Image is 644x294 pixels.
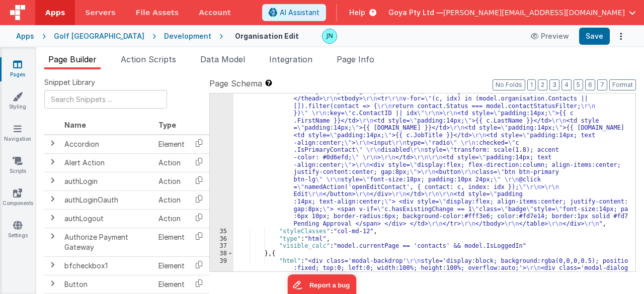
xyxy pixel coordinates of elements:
button: No Folds [493,79,525,90]
div: 37 [210,242,233,250]
button: Goya Pty Ltd — [PERSON_NAME][EMAIL_ADDRESS][DOMAIN_NAME] [388,8,636,18]
td: Accordion [60,135,154,154]
span: Integration [269,54,312,64]
button: 1 [527,79,536,90]
button: 5 [574,79,583,90]
button: Options [614,29,628,43]
span: Page Info [337,54,374,64]
button: Save [579,28,610,45]
td: authLoginOauth [60,190,154,209]
div: 35 [210,228,233,235]
td: Action [154,190,189,209]
h4: Organisation Edit [235,32,299,40]
td: Action [154,172,189,190]
button: 7 [597,79,607,90]
td: Alert Action [60,153,154,172]
td: bfcheckbox1 [60,256,154,275]
span: Name [64,121,86,129]
span: Help [349,8,365,18]
td: Element [154,275,189,293]
span: Page Builder [48,54,97,64]
td: Button [60,275,154,293]
input: Search Snippets ... [44,90,167,109]
span: Goya Pty Ltd — [388,8,443,18]
span: Apps [45,8,65,18]
button: Format [609,79,636,90]
span: Type [158,121,176,129]
button: 2 [538,79,547,90]
div: Apps [16,31,34,41]
span: Action Scripts [121,54,176,64]
button: 6 [585,79,595,90]
div: 38 [210,250,233,257]
td: Element [154,228,189,256]
td: Action [154,153,189,172]
td: authLogout [60,209,154,228]
td: Authorize Payment Gateway [60,228,154,256]
span: Servers [85,8,115,18]
span: Snippet Library [44,77,95,87]
td: Action [154,209,189,228]
button: AI Assistant [262,4,326,21]
img: 9a7c1e773ca3f73d57c61d8269375a74 [323,29,337,43]
span: Page Schema [209,77,262,89]
button: 4 [561,79,572,90]
td: authLogin [60,172,154,190]
span: Data Model [200,54,245,64]
td: Element [154,135,189,154]
div: 36 [210,235,233,243]
button: Preview [525,28,575,44]
div: Development [164,31,211,41]
span: File Assets [136,8,179,18]
div: Golf [GEOGRAPHIC_DATA] [54,31,144,41]
button: 3 [549,79,559,90]
span: [PERSON_NAME][EMAIL_ADDRESS][DOMAIN_NAME] [443,8,625,18]
td: Element [154,256,189,275]
span: AI Assistant [280,8,319,18]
